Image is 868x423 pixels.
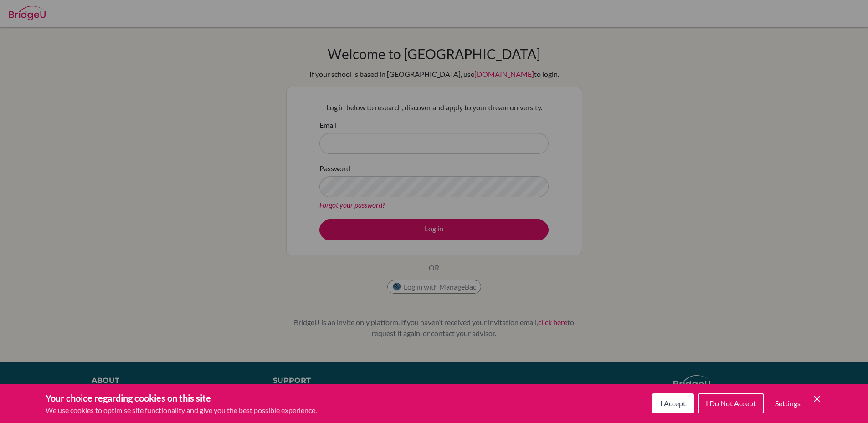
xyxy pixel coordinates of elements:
[46,391,317,405] h3: Your choice regarding cookies on this site
[812,393,822,404] button: Save and close
[698,393,764,413] button: I Do Not Accept
[46,405,317,416] p: We use cookies to optimise site functionality and give you the best possible experience.
[660,399,686,408] span: I Accept
[652,393,694,413] button: I Accept
[706,399,756,408] span: I Do Not Accept
[768,394,808,413] button: Settings
[775,399,801,408] span: Settings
